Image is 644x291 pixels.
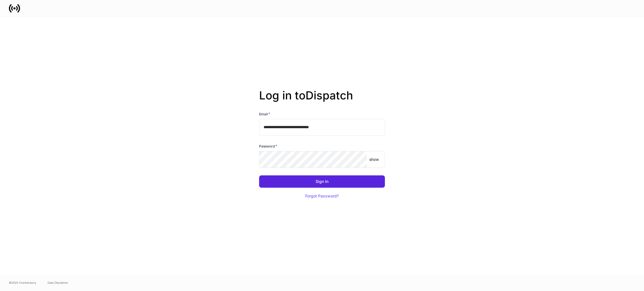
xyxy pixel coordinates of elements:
div: Sign In [316,180,328,183]
p: show [369,157,379,162]
span: © 2025 OneAdvisory [9,280,36,285]
div: Forgot Password? [305,194,339,198]
h6: Password [259,143,277,149]
h6: Email [259,111,270,117]
a: Data Disclaimer [48,280,68,285]
button: Sign In [259,175,385,188]
h2: Log in to Dispatch [259,89,385,111]
button: Forgot Password? [298,190,346,202]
